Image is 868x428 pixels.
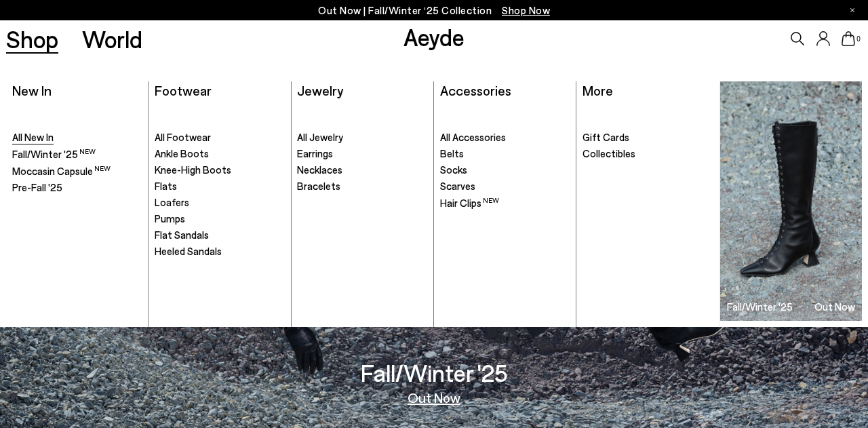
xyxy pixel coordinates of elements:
a: 0 [842,31,855,46]
a: Hair Clips [440,196,570,210]
span: Necklaces [297,163,342,176]
p: Out Now | Fall/Winter ‘25 Collection [318,2,550,19]
span: Flat Sandals [155,229,209,241]
a: Aeyde [403,22,465,51]
span: Bracelets [297,180,340,192]
a: Socks [440,163,570,177]
span: Socks [440,163,467,176]
a: Earrings [297,147,427,161]
a: All New In [12,131,142,144]
a: All Footwear [155,131,285,144]
a: Accessories [440,82,511,98]
span: Pre-Fall '25 [12,181,62,193]
span: Belts [440,147,464,159]
span: Pumps [155,212,185,225]
a: Knee-High Boots [155,163,285,177]
img: Group_1295_900x.jpg [720,81,862,321]
a: Loafers [155,196,285,210]
a: Necklaces [297,163,427,177]
a: Scarves [440,180,570,193]
a: New In [12,82,52,98]
span: All Accessories [440,131,506,143]
span: Ankle Boots [155,147,209,159]
span: Hair Clips [440,197,499,209]
a: Flat Sandals [155,229,285,242]
span: Gift Cards [583,131,629,143]
a: Pre-Fall '25 [12,181,142,195]
a: Out Now [408,391,460,404]
span: Scarves [440,180,475,192]
a: Jewelry [297,82,343,98]
a: Flats [155,180,285,193]
span: Fall/Winter '25 [12,148,96,160]
a: Bracelets [297,180,427,193]
span: Moccasin Capsule [12,165,111,177]
span: Knee-High Boots [155,163,231,176]
span: Earrings [297,147,333,159]
a: Moccasin Capsule [12,164,142,178]
span: Navigate to /collections/new-in [502,4,550,16]
a: Collectibles [583,147,713,161]
h3: Fall/Winter '25 [361,361,508,385]
a: All Accessories [440,131,570,144]
a: All Jewelry [297,131,427,144]
a: More [583,82,613,98]
span: 0 [855,35,862,43]
a: Fall/Winter '25 [12,147,142,161]
span: All Jewelry [297,131,343,143]
a: Shop [6,27,58,51]
span: Heeled Sandals [155,245,222,257]
a: Pumps [155,212,285,226]
a: Ankle Boots [155,147,285,161]
span: All Footwear [155,131,211,143]
a: World [82,27,142,51]
a: Fall/Winter '25 Out Now [720,81,862,321]
a: Footwear [155,82,212,98]
a: Gift Cards [583,131,713,144]
span: All New In [12,131,54,143]
span: Loafers [155,196,189,208]
span: Flats [155,180,177,192]
h3: Fall/Winter '25 [727,302,793,312]
span: Collectibles [583,147,635,159]
a: Belts [440,147,570,161]
h3: Out Now [814,302,855,312]
a: Heeled Sandals [155,245,285,258]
